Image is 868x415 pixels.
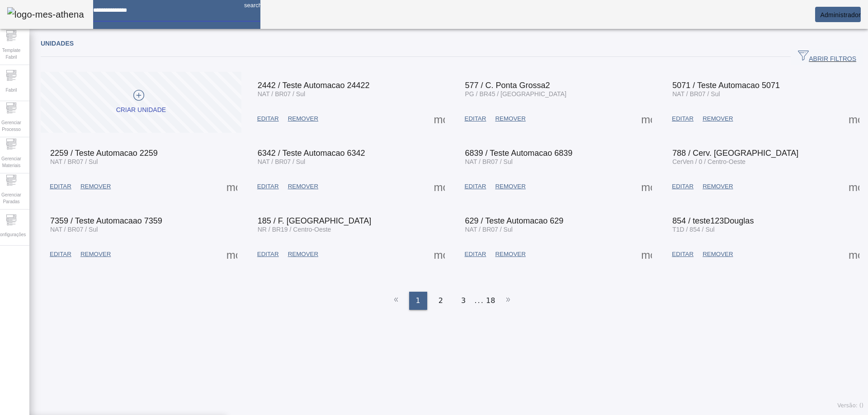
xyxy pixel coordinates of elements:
[431,246,448,262] button: Mais
[283,246,323,262] button: REMOVER
[76,178,115,195] button: REMOVER
[257,114,279,123] span: EDITAR
[258,90,305,98] span: NAT / BR07 / Sul
[461,295,466,306] span: 3
[667,178,698,195] button: EDITAR
[703,114,733,123] span: REMOVER
[116,106,166,115] div: Criar unidade
[258,226,331,233] span: NR / BR19 / Centro-Oeste
[50,149,158,158] span: 2259 / Teste Automacao 2259
[465,90,566,98] span: PG / BR45 / [GEOGRAPHIC_DATA]
[41,40,74,47] span: Unidades
[672,90,720,98] span: NAT / BR07 / Sul
[638,246,655,262] button: Mais
[672,158,745,165] span: CerVen / 0 / Centro-Oeste
[460,246,491,262] button: EDITAR
[667,111,698,127] button: EDITAR
[638,111,655,127] button: Mais
[672,149,798,158] span: 788 / Cerv. [GEOGRAPHIC_DATA]
[460,178,491,195] button: EDITAR
[698,246,737,262] button: REMOVER
[491,111,530,127] button: REMOVER
[837,402,863,409] span: Versão: ()
[50,226,98,233] span: NAT / BR07 / Sul
[672,81,780,90] span: 5071 / Teste Automacao 5071
[50,182,71,191] span: EDITAR
[465,114,486,123] span: EDITAR
[224,246,240,262] button: Mais
[3,84,19,96] span: Fabril
[667,246,698,262] button: EDITAR
[491,246,530,262] button: REMOVER
[258,216,371,225] span: 185 / F. [GEOGRAPHIC_DATA]
[431,178,448,195] button: Mais
[253,111,283,127] button: EDITAR
[80,182,111,191] span: REMOVER
[465,182,486,191] span: EDITAR
[672,114,693,123] span: EDITAR
[288,182,318,191] span: REMOVER
[495,114,525,123] span: REMOVER
[798,50,856,64] span: ABRIR FILTROS
[431,111,448,127] button: Mais
[283,178,323,195] button: REMOVER
[50,158,98,165] span: NAT / BR07 / Sul
[486,292,495,310] li: 18
[820,11,861,19] span: Administrador
[257,250,279,259] span: EDITAR
[495,182,525,191] span: REMOVER
[495,250,525,259] span: REMOVER
[698,111,737,127] button: REMOVER
[50,250,71,259] span: EDITAR
[638,178,655,195] button: Mais
[283,111,323,127] button: REMOVER
[465,81,550,90] span: 577 / C. Ponta Grossa2
[791,49,863,65] button: ABRIR FILTROS
[465,158,513,165] span: NAT / BR07 / Sul
[439,295,443,306] span: 2
[698,178,737,195] button: REMOVER
[475,292,484,310] li: ...
[465,250,486,259] span: EDITAR
[846,178,862,195] button: Mais
[253,246,283,262] button: EDITAR
[703,250,733,259] span: REMOVER
[224,178,240,195] button: Mais
[50,216,162,225] span: 7359 / Teste Automacaao 7359
[45,178,76,195] button: EDITAR
[846,246,862,262] button: Mais
[80,250,111,259] span: REMOVER
[288,250,318,259] span: REMOVER
[258,149,365,158] span: 6342 / Teste Automacao 6342
[465,226,513,233] span: NAT / BR07 / Sul
[45,246,76,262] button: EDITAR
[672,250,693,259] span: EDITAR
[672,216,754,225] span: 854 / teste123Douglas
[253,178,283,195] button: EDITAR
[258,81,370,90] span: 2442 / Teste Automacao 24422
[76,246,115,262] button: REMOVER
[465,149,573,158] span: 6839 / Teste Automacao 6839
[460,111,491,127] button: EDITAR
[846,111,862,127] button: Mais
[465,216,564,225] span: 629 / Teste Automacao 629
[672,182,693,191] span: EDITAR
[41,72,241,133] button: Criar unidade
[672,226,714,233] span: T1D / 854 / Sul
[288,114,318,123] span: REMOVER
[258,158,305,165] span: NAT / BR07 / Sul
[491,178,530,195] button: REMOVER
[703,182,733,191] span: REMOVER
[7,7,84,22] img: logo-mes-athena
[257,182,279,191] span: EDITAR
